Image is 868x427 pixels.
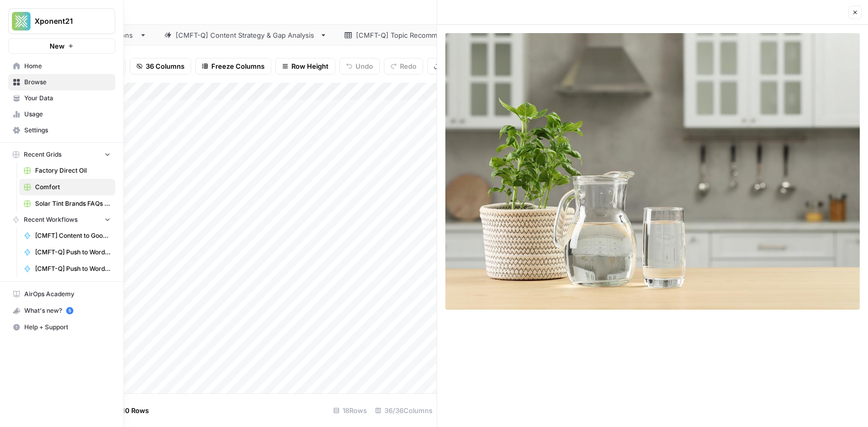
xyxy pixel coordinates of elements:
button: What's new? 5 [8,302,115,319]
span: Xponent21 [35,16,97,26]
button: Row Height [275,58,335,74]
a: AirOps Academy [8,286,115,302]
button: Undo [339,58,380,74]
span: Row Height [291,61,329,71]
span: Freeze Columns [211,61,265,71]
span: Comfort [35,182,111,192]
span: 36 Columns [146,61,184,71]
span: Solar Tint Brands FAQs Workflows [35,199,111,208]
span: Browse [24,78,111,87]
a: [CMFT-Q] Content Strategy & Gap Analysis [156,25,336,45]
button: Recent Workflows [8,212,115,227]
span: Recent Workflows [24,215,78,224]
a: Your Data [8,90,115,106]
button: New [8,38,115,54]
a: Comfort [19,179,115,195]
button: Freeze Columns [195,58,271,74]
span: [CMFT-Q] Push to Wordpress FAQs [35,264,111,273]
div: 18 Rows [329,402,371,419]
a: Solar Tint Brands FAQs Workflows [19,195,115,212]
button: Recent Grids [8,147,115,162]
span: Home [24,62,111,71]
text: 5 [68,308,71,313]
a: [CMFT-Q] Push to Wordpress [19,244,115,261]
span: Usage [24,110,111,119]
span: Help + Support [24,323,111,332]
img: Row/Cell [445,33,860,310]
span: [CMFT] Content to Google Docs [35,231,111,240]
button: 36 Columns [130,58,191,74]
button: Workspace: Xponent21 [8,8,115,34]
span: Your Data [24,94,111,103]
button: Help + Support [8,319,115,335]
span: AirOps Academy [24,289,111,299]
a: 5 [66,307,73,314]
a: [CMFT-Q] Topic Recommendations [336,25,491,45]
a: [CMFT] Content to Google Docs [19,227,115,244]
a: [CMFT-Q] Push to Wordpress FAQs [19,261,115,277]
a: Home [8,58,115,74]
span: Undo [355,61,373,71]
div: 36/36 Columns [371,402,437,419]
a: Settings [8,122,115,139]
span: Settings [24,126,111,135]
span: Factory Direct Oil [35,166,111,175]
a: Factory Direct Oil [19,162,115,179]
span: Add 10 Rows [107,405,149,416]
span: [CMFT-Q] Push to Wordpress [35,248,111,257]
span: Recent Grids [24,150,61,159]
div: [CMFT-Q] Topic Recommendations [356,30,471,40]
a: Usage [8,106,115,123]
img: Xponent21 Logo [12,12,30,30]
div: [CMFT-Q] Content Strategy & Gap Analysis [176,30,316,40]
div: What's new? [9,303,115,318]
a: Browse [8,74,115,90]
button: Redo [384,58,423,74]
span: New [50,41,65,51]
span: Redo [400,61,416,71]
